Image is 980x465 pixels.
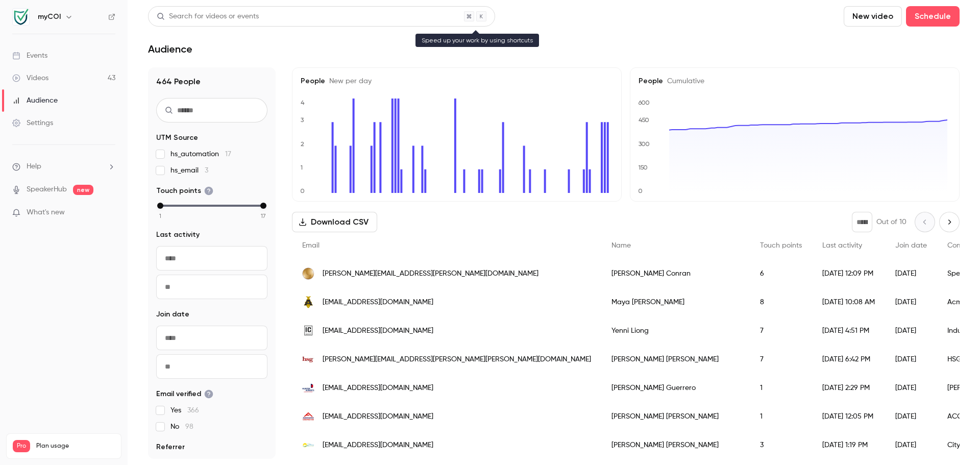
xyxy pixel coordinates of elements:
span: New per day [325,78,372,85]
div: [DATE] [885,316,937,345]
div: [DATE] [885,345,937,374]
div: [DATE] 12:05 PM [812,402,885,431]
h6: myCOI [38,12,61,22]
text: 4 [301,99,305,106]
span: Join date [156,309,189,320]
button: Download CSV [292,212,377,232]
div: Audience [12,95,58,106]
div: [DATE] [885,374,937,402]
span: 98 [185,423,193,430]
a: SpeakerHub [27,184,67,195]
span: 17 [225,151,231,158]
div: 1 [750,402,812,431]
div: Search for videos or events [157,11,259,22]
span: [EMAIL_ADDRESS][DOMAIN_NAME] [323,411,433,422]
span: Referrer [156,442,185,452]
div: Maya [PERSON_NAME] [601,288,750,316]
img: herndon-group.com [302,353,314,365]
div: [PERSON_NAME] [PERSON_NAME] [601,402,750,431]
p: Out of 10 [876,217,906,227]
h1: Audience [148,43,192,55]
text: 450 [639,116,649,124]
img: myCOI [13,9,29,25]
span: 1 [159,211,161,221]
span: Last activity [156,230,200,240]
span: Touch points [760,242,802,249]
div: [DATE] 10:08 AM [812,288,885,316]
span: hs_email [170,165,208,176]
text: 600 [638,99,650,106]
div: Settings [12,118,53,128]
div: [DATE] [885,259,937,288]
img: accgc.com [302,410,314,423]
iframe: Noticeable Trigger [103,208,115,217]
div: [DATE] [885,431,937,459]
div: 6 [750,259,812,288]
text: 2 [301,140,304,148]
span: Company [947,242,979,249]
span: 366 [187,407,199,414]
span: [EMAIL_ADDRESS][DOMAIN_NAME] [323,326,433,336]
span: Cumulative [663,78,704,85]
span: Join date [895,242,927,249]
span: Last activity [822,242,862,249]
div: Yenni Liong [601,316,750,345]
h5: People [301,76,613,86]
div: [DATE] 6:42 PM [812,345,885,374]
span: UTM Source [156,133,198,143]
span: Pro [13,440,30,452]
button: Next page [939,212,960,232]
h5: People [639,76,951,86]
div: [PERSON_NAME] Conran [601,259,750,288]
text: 3 [301,116,304,124]
img: acmesmokedfish.com [302,296,314,308]
div: 7 [750,316,812,345]
span: Name [611,242,631,249]
span: [EMAIL_ADDRESS][DOMAIN_NAME] [323,297,433,308]
div: [DATE] [885,402,937,431]
button: New video [844,6,902,27]
div: [DATE] 12:09 PM [812,259,885,288]
text: 300 [639,140,650,148]
div: 7 [750,345,812,374]
div: [DATE] 1:19 PM [812,431,885,459]
span: hs_automation [170,149,231,159]
img: hrcg.com [302,382,314,394]
div: 1 [750,374,812,402]
span: 17 [261,211,266,221]
text: 0 [300,187,305,194]
span: Yes [170,405,199,415]
li: help-dropdown-opener [12,161,115,172]
div: 8 [750,288,812,316]
div: 3 [750,431,812,459]
span: Help [27,161,41,172]
span: Plan usage [36,442,115,450]
span: 3 [205,167,208,174]
div: [DATE] 4:51 PM [812,316,885,345]
text: 150 [638,164,648,171]
img: industrycity.com [302,325,314,337]
div: [PERSON_NAME] [PERSON_NAME] [601,431,750,459]
span: new [73,185,93,195]
span: What's new [27,207,65,218]
span: No [170,422,193,432]
text: 1 [300,164,303,171]
div: min [157,203,163,209]
span: [PERSON_NAME][EMAIL_ADDRESS][PERSON_NAME][DOMAIN_NAME] [323,268,538,279]
span: [PERSON_NAME][EMAIL_ADDRESS][PERSON_NAME][PERSON_NAME][DOMAIN_NAME] [323,354,591,365]
span: Touch points [156,186,213,196]
div: Videos [12,73,48,83]
h1: 464 People [156,76,267,88]
img: albanyga.gov [302,439,314,451]
img: menta.com [302,267,314,280]
div: [PERSON_NAME] Guerrero [601,374,750,402]
button: Schedule [906,6,960,27]
span: [EMAIL_ADDRESS][DOMAIN_NAME] [323,383,433,394]
div: Events [12,51,47,61]
span: Email [302,242,320,249]
div: [PERSON_NAME] [PERSON_NAME] [601,345,750,374]
div: [DATE] [885,288,937,316]
span: [EMAIL_ADDRESS][DOMAIN_NAME] [323,440,433,451]
div: [DATE] 2:29 PM [812,374,885,402]
span: Email verified [156,389,213,399]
